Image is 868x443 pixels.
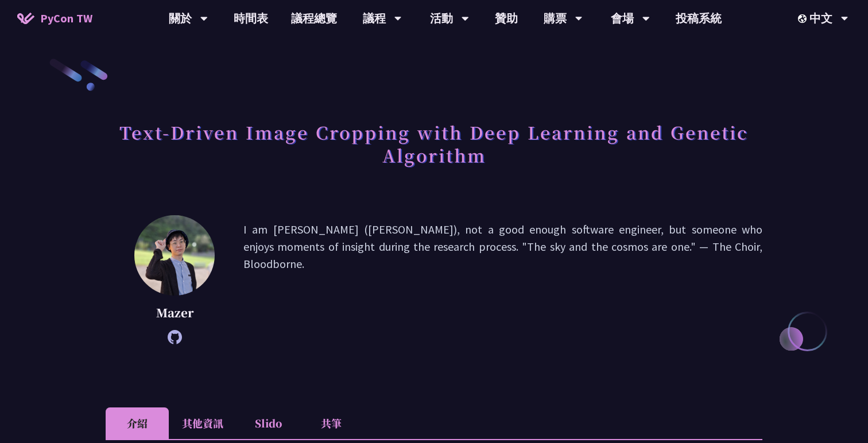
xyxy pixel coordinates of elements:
h1: Text-Driven Image Cropping with Deep Learning and Genetic Algorithm [106,115,762,172]
li: 介紹 [106,407,169,439]
li: 共筆 [300,407,363,439]
p: I am [PERSON_NAME] ([PERSON_NAME]), not a good enough software engineer, but someone who enjoys m... [243,221,762,339]
img: Locale Icon [798,14,809,23]
p: Mazer [134,304,215,321]
img: Home icon of PyCon TW 2025 [17,13,34,24]
li: 其他資訊 [169,407,237,439]
a: PyCon TW [6,4,104,33]
img: Mazer [134,215,215,296]
li: Slido [237,407,300,439]
span: PyCon TW [40,10,92,27]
